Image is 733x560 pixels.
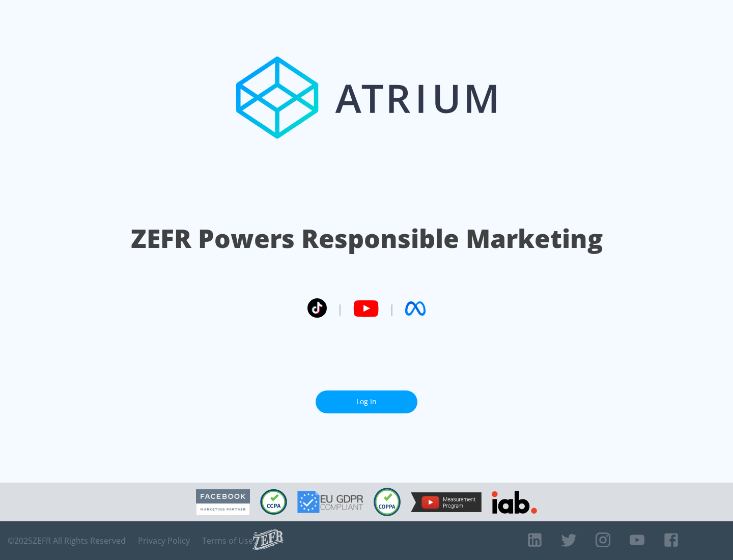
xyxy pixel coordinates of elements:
img: COPPA Compliant [374,488,401,516]
img: YouTube Measurement Program [411,492,482,512]
img: IAB [492,491,537,514]
a: Terms of Use [202,536,253,546]
span: | [389,301,395,316]
img: GDPR Compliant [297,491,363,513]
span: | [337,301,343,316]
h1: ZEFR Powers Responsible Marketing [131,221,603,256]
a: Privacy Policy [138,536,190,546]
img: Facebook Marketing Partner [196,489,250,515]
span: © 2025 ZEFR All Rights Reserved [8,536,126,546]
a: Log In [316,390,417,413]
img: CCPA Compliant [260,489,287,515]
